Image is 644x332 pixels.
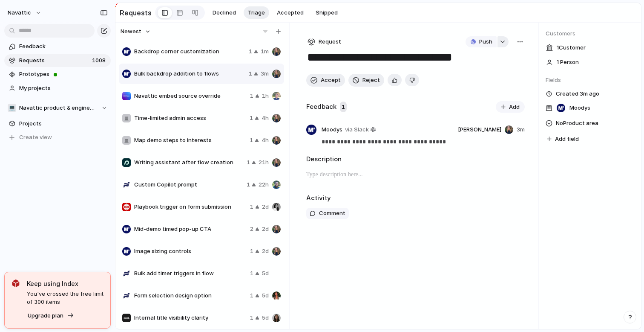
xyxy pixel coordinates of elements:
[19,84,108,93] span: My projects
[250,225,253,233] span: 2
[250,291,253,300] span: 1
[262,225,269,233] span: 2d
[134,114,246,122] span: Time-limited admin access
[121,27,141,36] span: Newest
[120,8,152,18] h2: Requests
[19,42,108,51] span: Feedback
[556,118,598,128] span: No Product area
[4,82,111,95] a: My projects
[19,119,108,128] span: Projects
[557,44,586,52] span: 1 Customer
[134,47,245,56] span: Backdrop corner customization
[248,9,265,17] span: Triage
[213,9,236,17] span: Declined
[569,104,590,112] span: Moodys
[134,181,243,189] span: Custom Copilot prompt
[479,38,492,46] span: Push
[546,134,580,145] button: Add field
[249,70,252,78] span: 1
[262,247,269,256] span: 2d
[262,269,269,278] span: 5d
[458,125,501,134] span: [PERSON_NAME]
[466,36,497,47] button: Push
[306,154,525,164] h2: Description
[319,38,341,46] span: Request
[262,136,269,145] span: 4h
[555,135,579,143] span: Add field
[247,181,250,189] span: 1
[262,314,269,322] span: 5d
[134,291,247,300] span: Form selection design option
[19,56,89,65] span: Requests
[134,225,247,233] span: Mid-demo timed pop-up CTA
[134,92,247,100] span: Navattic embed source override
[277,9,304,17] span: Accepted
[134,247,247,256] span: Image sizing controls
[250,269,253,278] span: 1
[244,6,269,19] button: Triage
[273,6,308,19] button: Accepted
[250,203,253,211] span: 1
[4,54,111,67] a: Requests1008
[134,314,247,322] span: Internal title visibility clarity
[250,136,253,145] span: 1
[556,90,599,98] span: Created 3m ago
[259,158,269,167] span: 21h
[546,29,634,38] span: Customers
[27,279,103,288] span: Keep using Index
[345,125,369,134] span: via Slack
[306,193,331,203] h2: Activity
[262,114,269,122] span: 4h
[316,9,338,17] span: Shipped
[4,6,46,20] button: navattic
[19,70,108,79] span: Prototypes
[19,133,52,142] span: Create view
[134,158,243,167] span: Writing assistant after flow creation
[8,104,16,112] div: 💻
[517,125,525,134] span: 3m
[306,208,349,219] button: Comment
[250,114,253,122] span: 1
[343,125,377,135] a: via Slack
[262,291,269,300] span: 5d
[250,314,253,322] span: 1
[262,92,269,100] span: 1h
[247,158,250,167] span: 1
[306,36,342,47] button: Request
[306,102,336,112] h2: Feedback
[92,56,107,65] span: 1008
[19,104,97,112] span: Navattic product & engineering
[249,47,252,56] span: 1
[134,269,247,278] span: Bulk add timer triggers in flow
[311,6,342,19] button: Shipped
[119,26,152,37] button: Newest
[4,68,111,81] a: Prototypes
[261,70,269,78] span: 3m
[250,92,253,100] span: 1
[496,101,525,113] button: Add
[134,70,245,78] span: Bulk backdrop addition to flows
[208,6,240,19] button: Declined
[28,312,63,320] span: Upgrade plan
[8,9,31,17] span: navattic
[25,310,77,322] button: Upgrade plan
[259,181,269,189] span: 22h
[322,125,342,134] span: Moodys
[546,76,634,84] span: Fields
[348,74,384,87] button: Reject
[319,209,345,218] span: Comment
[4,40,111,53] a: Feedback
[340,102,347,113] span: 1
[362,76,380,84] span: Reject
[509,103,520,111] span: Add
[4,131,111,144] button: Create view
[134,136,246,145] span: Map demo steps to interests
[250,247,253,256] span: 1
[262,203,269,211] span: 2d
[306,74,345,87] button: Accept
[557,58,579,67] span: 1 Person
[261,47,269,56] span: 1m
[4,117,111,130] a: Projects
[134,203,247,211] span: Playbook trigger on form submission
[321,76,341,84] span: Accept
